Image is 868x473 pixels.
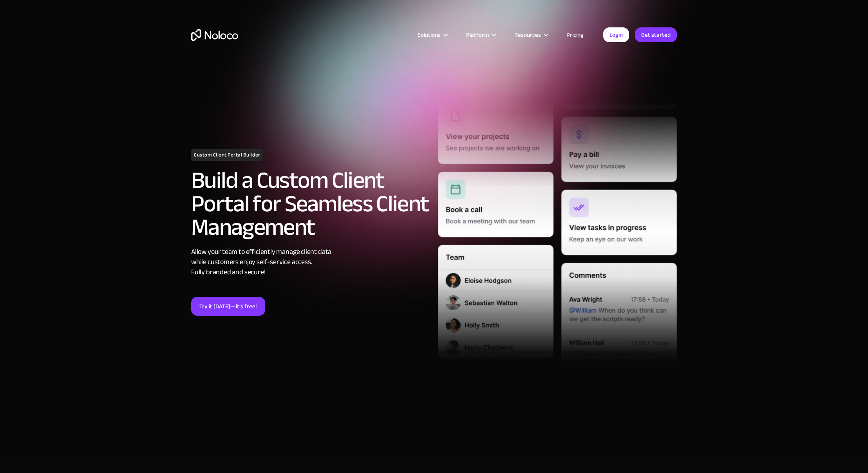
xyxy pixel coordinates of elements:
[557,30,593,40] a: Pricing
[191,169,430,239] h2: Build a Custom Client Portal for Seamless Client Management
[456,30,505,40] div: Platform
[191,247,430,277] div: Allow your team to efficiently manage client data while customers enjoy self-service access. Full...
[418,30,441,40] div: Solutions
[466,30,489,40] div: Platform
[191,297,265,316] a: Try it [DATE]—it’s free!
[191,149,263,161] h1: Custom Client Portal Builder
[603,27,629,42] a: Login
[514,30,541,40] div: Resources
[505,30,557,40] div: Resources
[191,29,238,41] a: home
[408,30,456,40] div: Solutions
[635,27,677,42] a: Get started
